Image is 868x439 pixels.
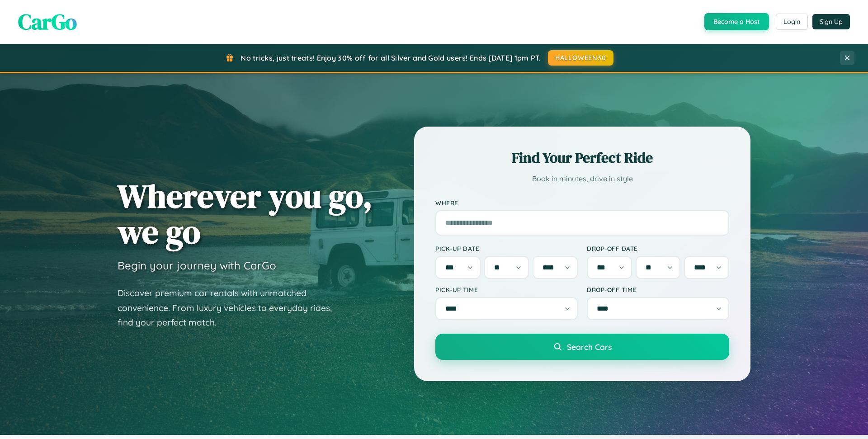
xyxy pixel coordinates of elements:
[435,199,729,207] label: Where
[548,50,613,66] button: HALLOWEEN30
[18,7,77,37] span: CarGo
[435,148,729,168] h2: Find Your Perfect Ride
[435,172,729,185] p: Book in minutes, drive in style
[435,334,729,360] button: Search Cars
[776,14,808,30] button: Login
[435,245,578,252] label: Pick-up Date
[587,245,729,252] label: Drop-off Date
[118,259,276,272] h3: Begin your journey with CarGo
[435,286,578,293] label: Pick-up Time
[812,14,850,29] button: Sign Up
[241,53,541,62] span: No tricks, just treats! Enjoy 30% off for all Silver and Gold users! Ends [DATE] 1pm PT.
[118,286,344,330] p: Discover premium car rentals with unmatched convenience. From luxury vehicles to everyday rides, ...
[587,286,729,293] label: Drop-off Time
[118,178,373,250] h1: Wherever you go, we go
[567,342,612,352] span: Search Cars
[704,13,769,30] button: Become a Host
